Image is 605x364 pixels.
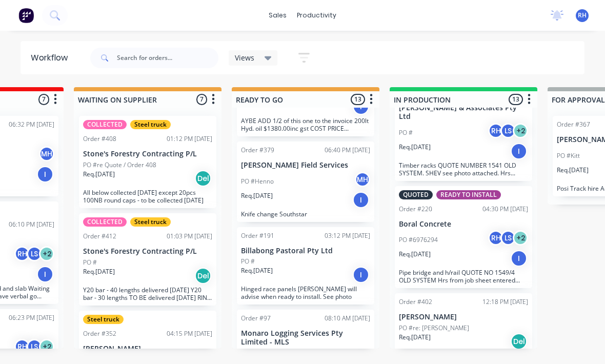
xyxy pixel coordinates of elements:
[83,120,127,129] div: COLLECTED
[39,246,54,261] div: + 2
[241,161,370,170] p: [PERSON_NAME] Field Services
[167,329,212,338] div: 04:15 PM [DATE]
[79,213,216,306] div: COLLECTEDSteel truckOrder #41201:03 PM [DATE]Stone's Forestry Contracting P/LPO #Req.[DATE]DelY20...
[235,52,254,63] span: Views
[488,230,503,246] div: RH
[355,172,370,187] div: MH
[241,191,273,200] p: Req. [DATE]
[500,123,516,138] div: LS
[9,120,54,129] div: 06:32 PM [DATE]
[399,104,528,121] p: [PERSON_NAME] & Associates Pty Ltd
[513,123,528,138] div: + 2
[241,257,255,266] p: PO #
[482,205,528,214] div: 04:30 PM [DATE]
[83,267,115,276] p: Req. [DATE]
[436,190,501,199] div: READY TO INSTALL
[83,258,97,267] p: PO #
[83,345,212,353] p: [PERSON_NAME]
[83,150,212,158] p: Stone's Forestry Contracting P/L
[37,266,53,282] div: I
[241,314,271,323] div: Order #97
[241,266,273,275] p: Req. [DATE]
[83,232,116,241] div: Order #412
[488,123,503,138] div: RH
[511,250,527,267] div: I
[130,120,171,129] div: Steel truck
[513,230,528,246] div: + 2
[241,210,370,218] p: Knife change Southstar
[353,267,369,283] div: I
[353,192,369,208] div: I
[31,52,73,64] div: Workflow
[399,333,431,342] p: Req. [DATE]
[395,70,532,181] div: [PERSON_NAME] & Associates Pty LtdPO #RHLS+2Req.[DATE]ITimber racks QUOTE NUMBER 1541 OLD SYSTEM....
[399,161,528,177] p: Timber racks QUOTE NUMBER 1541 OLD SYSTEM. SHEV see photo attached. Hrs entered from jobsheet but...
[167,232,212,241] div: 01:03 PM [DATE]
[83,189,212,204] p: All below collected [DATE] except 20pcs 100NB round caps - to be collected [DATE]
[511,333,527,350] div: Del
[167,134,212,144] div: 01:12 PM [DATE]
[241,117,370,132] p: AYBE ADD 1/2 of this one to the invoice 200lt Hyd. oil $1380.00inc gst COST PRICE (Bombala cycles...
[83,247,212,256] p: Stone's Forestry Contracting P/L
[399,143,431,152] p: Req. [DATE]
[9,220,54,229] div: 06:10 PM [DATE]
[557,151,580,160] p: PO #Kitt
[399,220,528,229] p: Boral Concrete
[399,250,431,259] p: Req. [DATE]
[578,11,587,20] span: RH
[39,146,54,161] div: MH
[399,323,469,333] p: PO #re: [PERSON_NAME]
[399,297,432,307] div: Order #402
[14,246,30,261] div: RH
[399,190,433,199] div: QUOTED
[83,217,127,227] div: COLLECTED
[241,231,274,240] div: Order #191
[83,134,116,144] div: Order #408
[14,339,30,354] div: RH
[399,128,413,137] p: PO #
[292,8,341,23] div: productivity
[511,143,527,159] div: I
[399,205,432,214] div: Order #220
[264,8,292,23] div: sales
[325,231,370,240] div: 03:12 PM [DATE]
[399,313,528,321] p: [PERSON_NAME]
[27,339,42,354] div: LS
[241,349,255,358] p: PO #
[37,166,53,183] div: I
[325,314,370,323] div: 08:10 AM [DATE]
[399,235,438,245] p: PO #6976294
[195,170,211,187] div: Del
[130,217,171,227] div: Steel truck
[18,8,34,23] img: Factory
[237,227,374,305] div: Order #19103:12 PM [DATE]Billabong Pastoral Pty LtdPO #Req.[DATE]IHinged race panels [PERSON_NAME...
[241,329,370,347] p: Monaro Logging Services Pty Limited - MLS
[9,313,54,322] div: 06:23 PM [DATE]
[241,177,274,186] p: PO #Henno
[557,120,590,129] div: Order #367
[83,160,156,170] p: PO #re Quote / Order 408
[557,166,589,175] p: Req. [DATE]
[241,285,370,300] p: Hinged race panels [PERSON_NAME] will advise when ready to install. See photo
[395,186,532,289] div: QUOTEDREADY TO INSTALLOrder #22004:30 PM [DATE]Boral ConcretePO #6976294RHLS+2Req.[DATE]IPipe bri...
[482,297,528,307] div: 12:18 PM [DATE]
[79,116,216,208] div: COLLECTEDSteel truckOrder #40801:12 PM [DATE]Stone's Forestry Contracting P/LPO #re Quote / Order...
[195,268,211,284] div: Del
[117,48,218,68] input: Search for orders...
[83,315,124,324] div: Steel truck
[237,141,374,222] div: Order #37906:40 PM [DATE][PERSON_NAME] Field ServicesPO #HennoMHReq.[DATE]IKnife change Southstar
[39,339,54,354] div: + 2
[241,146,274,155] div: Order #379
[83,329,116,338] div: Order #352
[241,247,370,255] p: Billabong Pastoral Pty Ltd
[83,286,212,301] p: Y20 bar - 40 lengths delivered [DATE] Y20 bar - 30 lengths TO BE delivered [DATE] RING MAL 22/8 W...
[325,146,370,155] div: 06:40 PM [DATE]
[500,230,516,246] div: LS
[399,269,528,284] p: Pipe bridge and h/rail QUOTE NO 1549/4 OLD SYSTEM Hrs from job sheet entered manually but not mat...
[27,246,42,261] div: LS
[83,170,115,179] p: Req. [DATE]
